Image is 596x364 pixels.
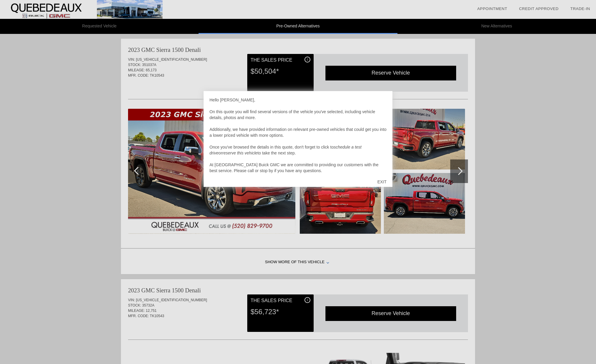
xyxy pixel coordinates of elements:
em: reserve this vehicle [222,151,258,155]
a: Trade-In [570,6,590,11]
a: Appointment [477,6,507,11]
a: Credit Approved [519,6,559,11]
em: schedule a test drive [209,145,361,155]
div: Hello [PERSON_NAME], On this quote you will find several versions of the vehicle you've selected,... [209,97,387,174]
div: EXIT [371,173,392,191]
